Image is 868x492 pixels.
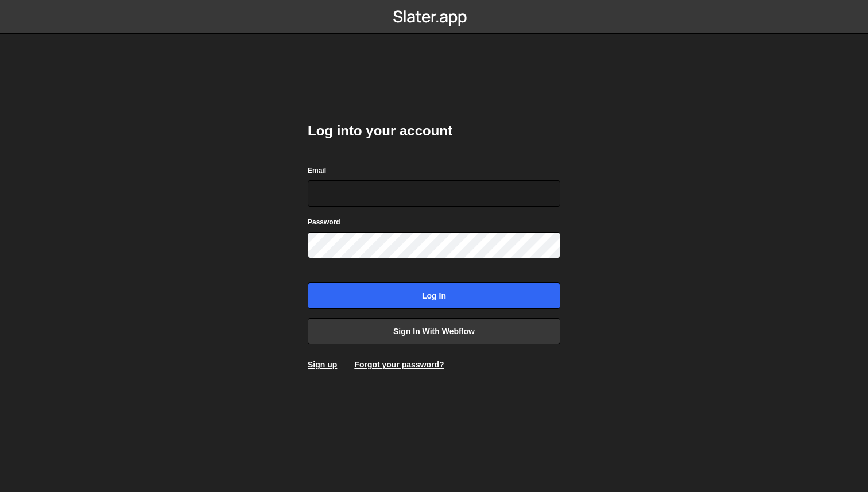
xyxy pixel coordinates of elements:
[308,165,326,176] label: Email
[354,360,444,369] a: Forgot your password?
[308,122,560,140] h2: Log into your account
[308,216,340,228] label: Password
[308,318,560,344] a: Sign in with Webflow
[308,282,560,309] input: Log in
[308,360,337,369] a: Sign up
